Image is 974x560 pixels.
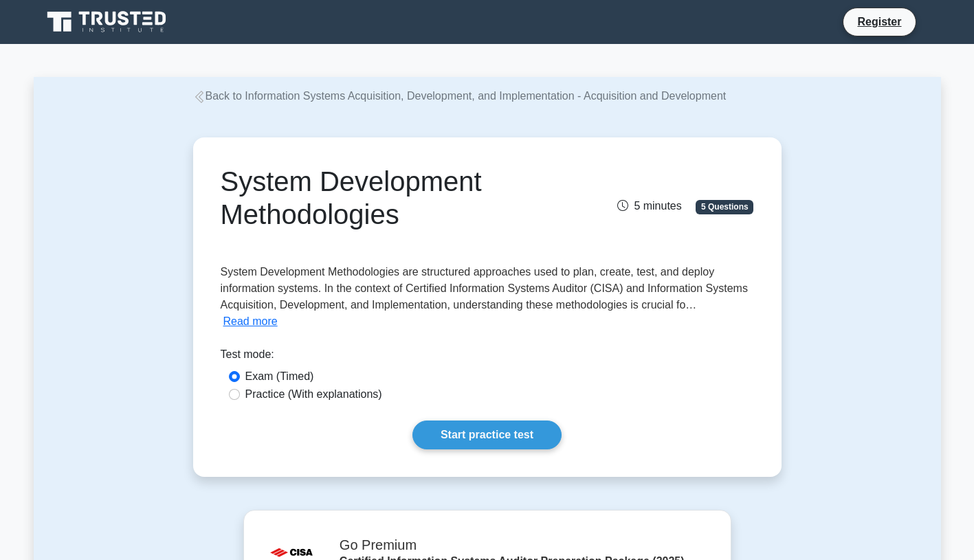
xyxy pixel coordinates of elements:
[696,200,753,214] span: 5 Questions
[617,200,681,212] span: 5 minutes
[221,346,754,368] div: Test mode:
[245,368,314,385] label: Exam (Timed)
[193,90,727,102] a: Back to Information Systems Acquisition, Development, and Implementation - Acquisition and Develo...
[412,421,562,449] a: Start practice test
[221,165,571,231] h1: System Development Methodologies
[849,13,909,30] a: Register
[245,386,382,403] label: Practice (With explanations)
[221,266,748,311] span: System Development Methodologies are structured approaches used to plan, create, test, and deploy...
[223,313,278,330] button: Read more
